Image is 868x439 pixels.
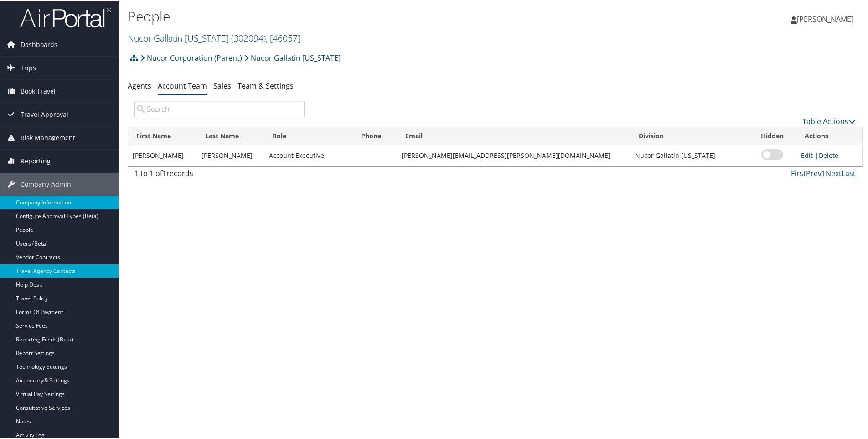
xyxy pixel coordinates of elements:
a: Prev [806,167,821,178]
a: Table Actions [802,115,856,125]
a: Delete [819,150,838,159]
span: Reporting [21,149,51,172]
span: Dashboards [21,32,57,55]
span: [PERSON_NAME] [797,13,853,23]
span: Risk Management [21,125,75,148]
td: Account Executive [264,144,353,165]
th: Division: activate to sort column ascending [630,126,748,144]
a: Account Team [158,80,207,90]
a: Edit [801,150,813,159]
th: Last Name: activate to sort column ascending [197,126,264,144]
span: Company Admin [21,172,71,195]
a: Agents [128,80,151,90]
h1: People [128,6,618,25]
span: Trips [21,56,36,78]
a: Nucor Gallatin [US_STATE] [244,48,341,66]
td: [PERSON_NAME][EMAIL_ADDRESS][PERSON_NAME][DOMAIN_NAME] [397,144,630,165]
img: airportal-logo.png [20,6,111,27]
td: [PERSON_NAME] [197,144,264,165]
th: Hidden: activate to sort column ascending [748,126,796,144]
div: 1 to 1 of records [134,167,305,183]
a: Nucor Corporation (Parent) [140,48,242,66]
span: , [ 46057 ] [266,31,300,43]
a: [PERSON_NAME] [790,5,863,32]
th: Role: activate to sort column ascending [264,126,353,144]
input: Search [134,100,305,116]
a: Next [826,167,842,178]
th: Email: activate to sort column ascending [397,126,630,144]
span: 1 [162,167,166,178]
th: Actions [796,126,862,144]
a: Team & Settings [238,80,294,90]
a: Sales [213,80,231,90]
span: ( 302094 ) [231,31,266,43]
th: First Name: activate to sort column ascending [128,126,197,144]
a: Nucor Gallatin [US_STATE] [128,31,300,43]
span: Book Travel [21,79,56,102]
th: Phone [353,126,397,144]
span: Travel Approval [21,102,68,125]
a: First [791,167,806,178]
td: Nucor Gallatin [US_STATE] [630,144,748,165]
a: 1 [821,167,826,178]
a: Last [842,167,856,178]
td: [PERSON_NAME] [128,144,197,165]
td: | [796,144,862,165]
